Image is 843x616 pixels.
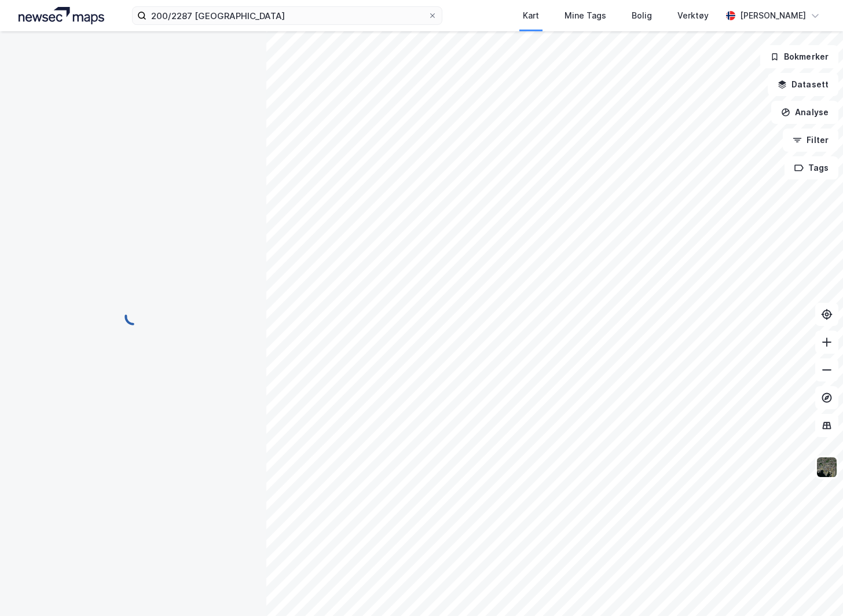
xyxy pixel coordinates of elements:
img: spinner.a6d8c91a73a9ac5275cf975e30b51cfb.svg [124,307,142,326]
button: Filter [783,129,838,152]
img: logo.a4113a55bc3d86da70a041830d287a7e.svg [19,7,104,24]
iframe: Chat Widget [785,560,843,616]
button: Datasett [768,73,838,96]
div: Kart [523,9,539,23]
div: Mine Tags [565,9,606,23]
div: [PERSON_NAME] [740,9,806,23]
img: 9k= [816,456,838,478]
div: Verktøy [677,9,709,23]
div: Kontrollprogram for chat [785,560,843,616]
input: Søk på adresse, matrikkel, gårdeiere, leietakere eller personer [146,7,428,24]
button: Analyse [771,101,838,124]
button: Bokmerker [760,45,838,68]
button: Tags [785,156,838,179]
div: Bolig [632,9,652,23]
